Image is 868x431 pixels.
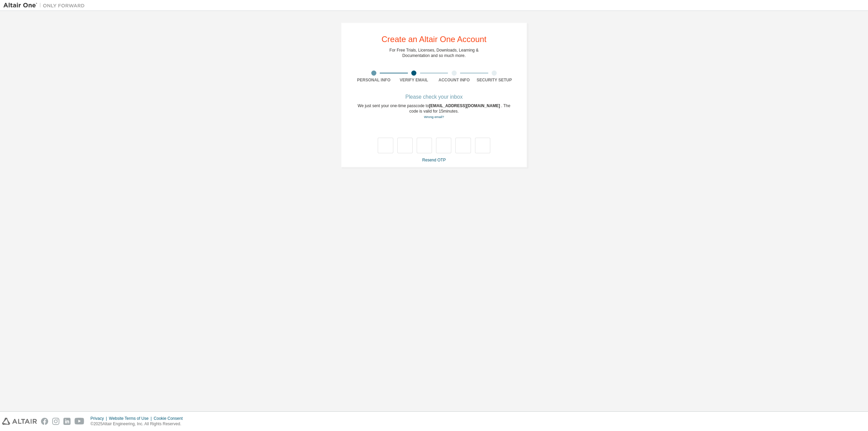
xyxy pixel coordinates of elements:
[354,103,514,120] div: We just sent your one-time passcode to . The code is valid for 15 minutes.
[3,2,88,9] img: Altair One
[91,421,187,427] p: © 2025 Altair Engineering, Inc. All Rights Reserved.
[381,35,487,43] div: Create an Altair One Account
[41,418,48,425] img: facebook.svg
[354,77,394,83] div: Personal Info
[424,115,444,119] a: Go back to the registration form
[52,418,59,425] img: instagram.svg
[154,416,186,421] div: Cookie Consent
[434,77,474,83] div: Account Info
[390,47,479,58] div: For Free Trials, Licenses, Downloads, Learning & Documentation and so much more.
[109,416,154,421] div: Website Terms of Use
[394,77,434,83] div: Verify Email
[2,418,37,425] img: altair_logo.svg
[422,158,446,162] a: Resend OTP
[429,103,501,108] span: [EMAIL_ADDRESS][DOMAIN_NAME]
[354,95,514,99] div: Please check your inbox
[91,416,109,421] div: Privacy
[474,77,515,83] div: Security Setup
[75,418,84,425] img: youtube.svg
[63,418,71,425] img: linkedin.svg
